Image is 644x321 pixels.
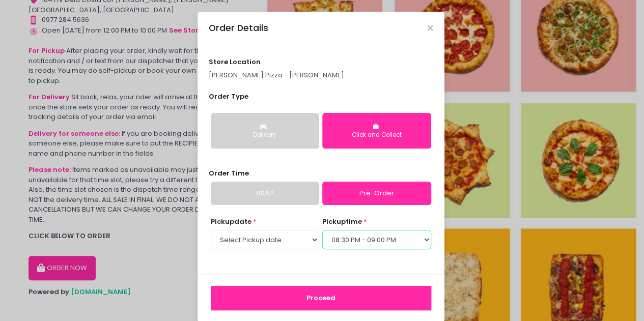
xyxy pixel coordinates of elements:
[322,113,431,149] button: Click and Collect
[428,25,433,31] button: Close
[209,57,261,67] span: store location
[218,131,312,140] div: Delivery
[209,70,433,80] p: [PERSON_NAME] Pizza - [PERSON_NAME]
[211,113,319,149] button: Delivery
[209,168,249,178] span: Order Time
[322,182,431,205] a: Pre-Order
[322,217,362,226] span: pickup time
[211,217,251,226] span: Pickup date
[211,286,431,310] button: Proceed
[211,182,319,205] a: ASAP
[209,21,268,35] div: Order Details
[209,92,248,101] span: Order Type
[329,131,424,140] div: Click and Collect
